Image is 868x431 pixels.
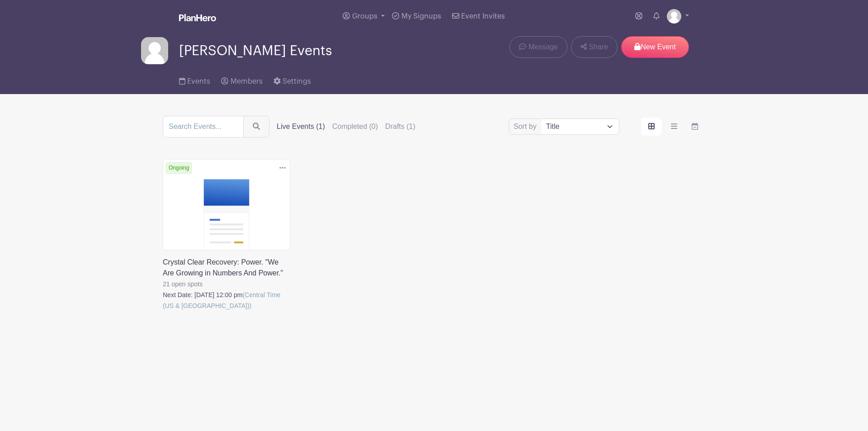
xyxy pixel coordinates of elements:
span: Share [589,42,608,52]
label: Completed (0) [332,121,378,132]
img: logo_white-6c42ec7e38ccf1d336a20a19083b03d10ae64f83f12c07503d8b9e83406b4c7d.svg [179,14,216,21]
span: Settings [283,78,311,85]
a: Events [179,65,210,94]
label: Live Events (1) [277,121,325,132]
span: Members [231,78,263,85]
input: Search Events... [163,116,244,137]
span: Groups [352,13,377,20]
a: Settings [274,65,311,94]
span: Event Invites [461,13,505,20]
img: default-ce2991bfa6775e67f084385cd625a349d9dcbb7a52a09fb2fda1e96e2d18dcdb.png [141,37,168,64]
div: filters [277,121,415,132]
a: Share [571,36,618,58]
span: Events [187,78,210,85]
img: default-ce2991bfa6775e67f084385cd625a349d9dcbb7a52a09fb2fda1e96e2d18dcdb.png [667,9,681,24]
p: New Event [621,36,689,58]
a: Members [221,65,262,94]
label: Drafts (1) [385,121,415,132]
label: Sort by [514,121,539,132]
span: Message [528,42,558,52]
div: order and view [641,118,705,136]
span: My Signups [401,13,441,20]
span: [PERSON_NAME] Events [179,43,332,58]
a: Message [509,36,567,58]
